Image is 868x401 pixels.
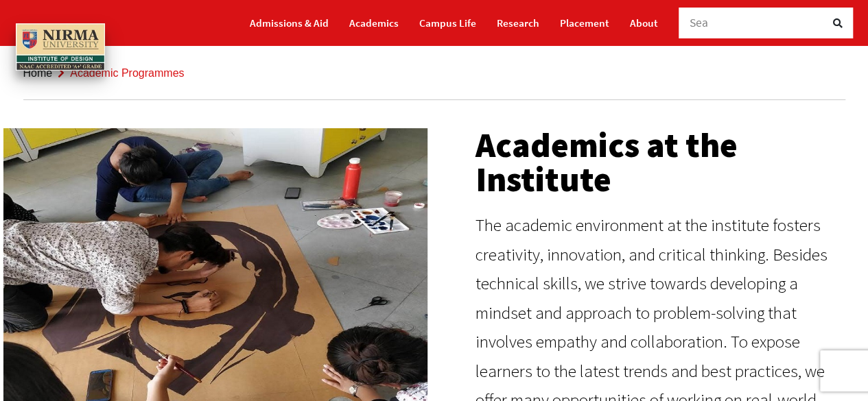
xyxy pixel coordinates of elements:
[630,11,658,35] a: About
[23,67,53,79] a: Home
[250,11,329,35] a: Admissions & Aid
[497,11,539,35] a: Research
[690,15,709,30] span: Sea
[16,23,105,71] img: main_logo
[23,47,845,100] nav: breadcrumb
[349,11,399,35] a: Academics
[419,11,476,35] a: Campus Life
[476,128,855,197] h2: Academics at the Institute
[70,67,184,79] span: Academic Programmes
[560,11,609,35] a: Placement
